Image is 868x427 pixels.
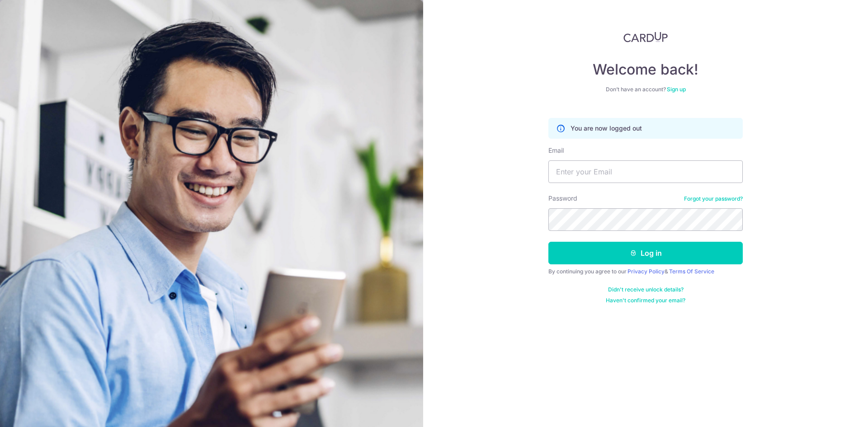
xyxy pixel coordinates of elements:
img: CardUp Logo [623,32,668,42]
a: Didn't receive unlock details? [608,286,684,293]
h4: Welcome back! [548,61,743,79]
div: By continuing you agree to our & [548,268,743,275]
button: Log in [548,242,743,264]
a: Haven't confirmed your email? [606,297,685,304]
a: Terms Of Service [669,268,714,275]
input: Enter your Email [548,160,743,183]
p: You are now logged out [571,124,642,133]
div: Don’t have an account? [548,86,743,93]
label: Password [548,194,577,203]
a: Privacy Policy [627,268,665,275]
label: Email [548,146,564,155]
a: Forgot your password? [684,195,743,202]
a: Sign up [667,86,686,93]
